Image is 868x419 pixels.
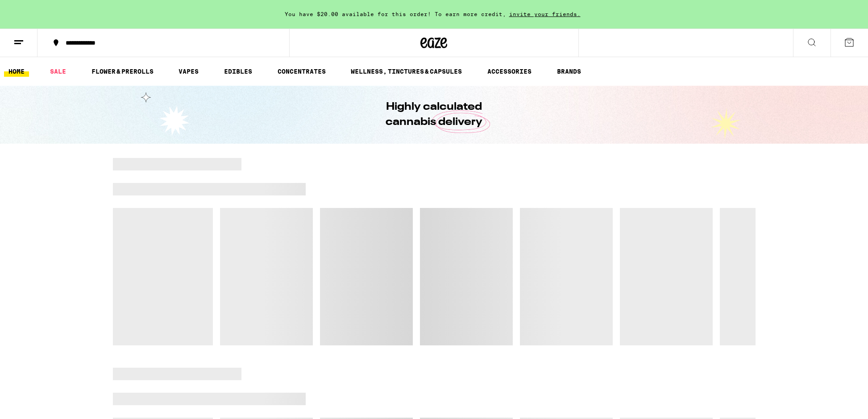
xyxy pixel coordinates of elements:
[273,66,330,77] a: CONCENTRATES
[174,66,203,77] a: VAPES
[285,11,506,17] span: You have $20.00 available for this order! To earn more credit,
[346,66,466,77] a: WELLNESS, TINCTURES & CAPSULES
[552,66,586,77] a: BRANDS
[46,66,71,77] a: SALE
[220,66,257,77] a: EDIBLES
[361,100,508,130] h1: Highly calculated cannabis delivery
[483,66,536,77] a: ACCESSORIES
[506,11,584,17] span: invite your friends.
[4,66,29,77] a: HOME
[87,66,158,77] a: FLOWER & PREROLLS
